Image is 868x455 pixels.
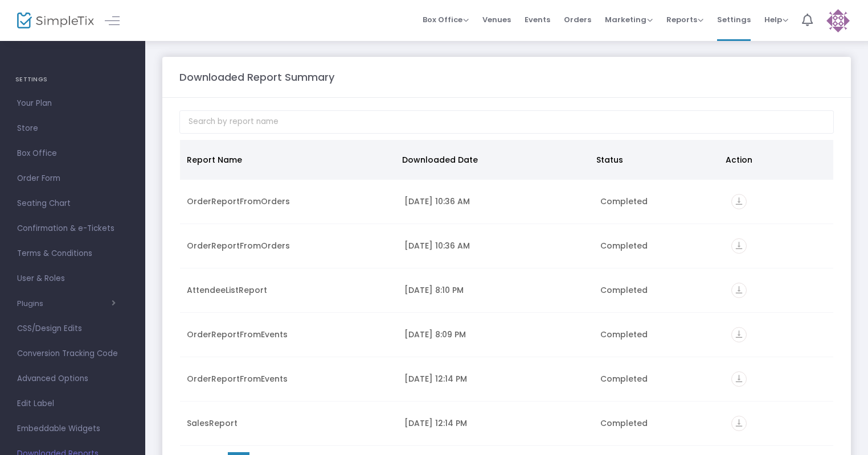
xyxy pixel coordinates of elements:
th: Downloaded Date [395,140,589,180]
div: https://go.SimpleTix.com/xc3u7 [731,371,826,387]
span: Advanced Options [17,371,128,386]
span: User & Roles [17,271,128,286]
div: https://go.SimpleTix.com/ffrfo [731,283,826,298]
div: Completed [600,329,717,340]
span: Order Form [17,171,128,186]
th: Action [719,140,826,180]
a: vertical_align_bottom [731,242,747,253]
div: OrderReportFromOrders [187,196,391,207]
span: Help [764,14,788,25]
span: Settings [717,5,751,34]
div: Data table [180,140,833,447]
div: AttendeeListReport [187,284,391,296]
a: vertical_align_bottom [731,419,747,431]
span: Your Plan [17,96,128,111]
div: Completed [600,196,717,207]
div: Completed [600,284,717,296]
th: Status [589,140,719,180]
div: OrderReportFromEvents [187,329,391,340]
div: 8/9/2025 12:14 PM [404,373,587,384]
span: Conversion Tracking Code [17,346,128,361]
span: Orders [564,5,591,34]
span: Marketing [605,14,653,25]
span: CSS/Design Edits [17,321,128,336]
div: https://go.SimpleTix.com/5yl3g [731,416,826,431]
div: OrderReportFromOrders [187,240,391,251]
a: vertical_align_bottom [731,197,747,209]
div: https://go.SimpleTix.com/ehmfm [731,238,826,254]
div: 8/19/2025 10:36 AM [404,240,587,251]
i: vertical_align_bottom [731,371,747,387]
a: vertical_align_bottom [731,286,747,297]
span: Terms & Conditions [17,246,128,261]
div: 8/15/2025 8:10 PM [404,284,587,296]
div: 8/15/2025 8:09 PM [404,329,587,340]
i: vertical_align_bottom [731,283,747,298]
m-panel-title: Downloaded Report Summary [179,69,334,85]
span: Store [17,121,128,136]
i: vertical_align_bottom [731,238,747,254]
span: Seating Chart [17,196,128,211]
span: Edit Label [17,396,128,411]
i: vertical_align_bottom [731,194,747,209]
div: https://go.SimpleTix.com/w2rpj [731,327,826,342]
th: Report Name [180,140,395,180]
h4: SETTINGS [15,68,130,91]
div: 8/19/2025 10:36 AM [404,196,587,207]
span: Reports [666,14,703,25]
div: Completed [600,417,717,429]
input: Search by report name [179,110,834,134]
span: Embeddable Widgets [17,421,128,436]
span: Box Office [423,14,469,25]
button: Plugins [17,299,116,308]
a: vertical_align_bottom [731,330,747,342]
div: Completed [600,373,717,384]
i: vertical_align_bottom [731,327,747,342]
div: SalesReport [187,417,391,429]
div: 8/9/2025 12:14 PM [404,417,587,429]
span: Box Office [17,146,128,161]
span: Events [525,5,550,34]
div: https://go.SimpleTix.com/rvv9l [731,194,826,209]
span: Confirmation & e-Tickets [17,221,128,236]
div: Completed [600,240,717,251]
div: OrderReportFromEvents [187,373,391,384]
i: vertical_align_bottom [731,416,747,431]
span: Venues [482,5,511,34]
a: vertical_align_bottom [731,375,747,386]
